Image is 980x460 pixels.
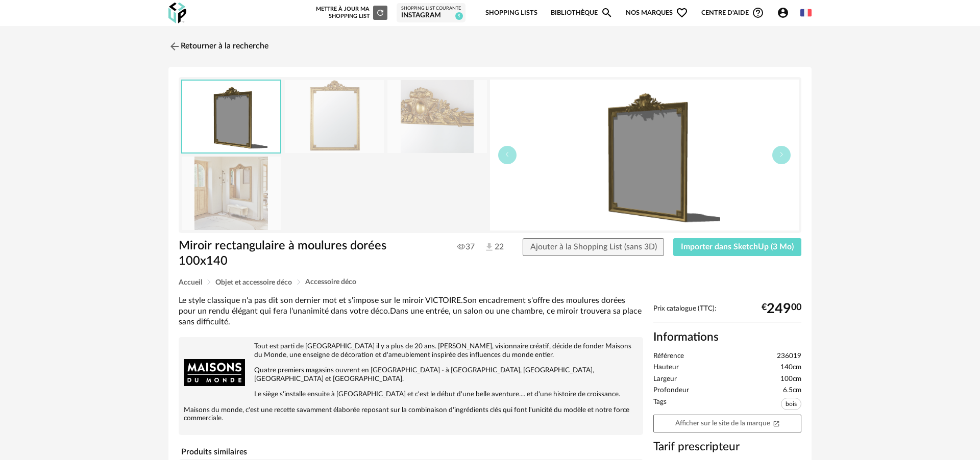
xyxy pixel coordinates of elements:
button: Ajouter à la Shopping List (sans 3D) [523,238,665,257]
img: svg+xml;base64,PHN2ZyB3aWR0aD0iMjQiIGhlaWdodD0iMjQiIHZpZXdCb3g9IjAgMCAyNCAyNCIgZmlsbD0ibm9uZSIgeG... [168,40,181,53]
div: Mettre à jour ma Shopping List [314,6,387,20]
span: Heart Outline icon [676,7,688,19]
span: Magnify icon [601,7,613,19]
span: 236019 [777,352,801,361]
a: Shopping List courante Instagram 5 [401,6,461,20]
div: Le style classique n'a pas dit son dernier mot et s'impose sur le miroir VICTOIRE.Son encadrement... [179,295,643,328]
h3: Tarif prescripteur [653,440,801,454]
img: miroir-rectangulaire-a-moulures-dorees-100x140-1000-8-23-236019_3.jpg [387,80,486,153]
span: Référence [653,352,684,361]
img: brand logo [184,342,245,403]
h2: Informations [653,330,801,345]
img: thumbnail.png [182,81,280,152]
div: Prix catalogue (TTC): [653,304,801,323]
span: Open In New icon [773,419,780,426]
span: Accueil [179,279,202,286]
p: Le siège s'installe ensuite à [GEOGRAPHIC_DATA] et c'est le début d'une belle aventure.... et d'u... [184,390,638,399]
span: Importer dans SketchUp (3 Mo) [681,243,794,251]
img: Téléchargements [484,242,495,252]
p: Maisons du monde, c'est une recette savamment élaborée reposant sur la combinaison d'ingrédients ... [184,406,638,423]
div: € 00 [762,305,801,313]
span: bois [781,398,801,410]
span: Account Circle icon [777,7,794,19]
span: 249 [767,305,791,313]
span: Tags [653,398,667,413]
img: miroir-rectangulaire-a-moulures-dorees-100x140-1000-8-23-236019_6.jpg [182,157,281,229]
img: miroir-rectangulaire-a-moulures-dorees-100x140-1000-8-23-236019_1.jpg [285,80,384,153]
a: BibliothèqueMagnify icon [551,1,613,25]
span: Account Circle icon [777,7,789,19]
span: Centre d'aideHelp Circle Outline icon [701,7,764,19]
a: Shopping Lists [485,1,537,25]
span: Hauteur [653,363,679,372]
span: 100cm [780,375,801,384]
h4: Produits similaires [179,444,643,459]
img: thumbnail.png [490,80,799,231]
img: fr [800,7,812,18]
span: 5 [455,12,463,20]
span: Accessoire déco [305,278,356,286]
p: Tout est parti de [GEOGRAPHIC_DATA] il y a plus de 20 ans. [PERSON_NAME], visionnaire créatif, dé... [184,342,638,360]
button: Importer dans SketchUp (3 Mo) [673,238,801,257]
div: Breadcrumb [179,278,801,286]
span: 37 [457,242,475,252]
span: Help Circle Outline icon [752,7,764,19]
span: 6.5cm [783,386,801,395]
a: Afficher sur le site de la marqueOpen In New icon [653,415,801,432]
span: Profondeur [653,386,689,395]
div: Instagram [401,11,461,20]
span: 22 [484,242,504,253]
h1: Miroir rectangulaire à moulures dorées 100x140 [179,238,432,269]
a: Retourner à la recherche [168,35,268,58]
span: Objet et accessoire déco [215,279,292,286]
span: Nos marques [626,1,688,25]
div: Shopping List courante [401,6,461,12]
span: 140cm [780,363,801,372]
span: Ajouter à la Shopping List (sans 3D) [530,243,657,251]
span: Largeur [653,375,677,384]
img: OXP [168,3,186,23]
span: Refresh icon [376,10,385,15]
p: Quatre premiers magasins ouvrent en [GEOGRAPHIC_DATA] - à [GEOGRAPHIC_DATA], [GEOGRAPHIC_DATA], [... [184,366,638,384]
